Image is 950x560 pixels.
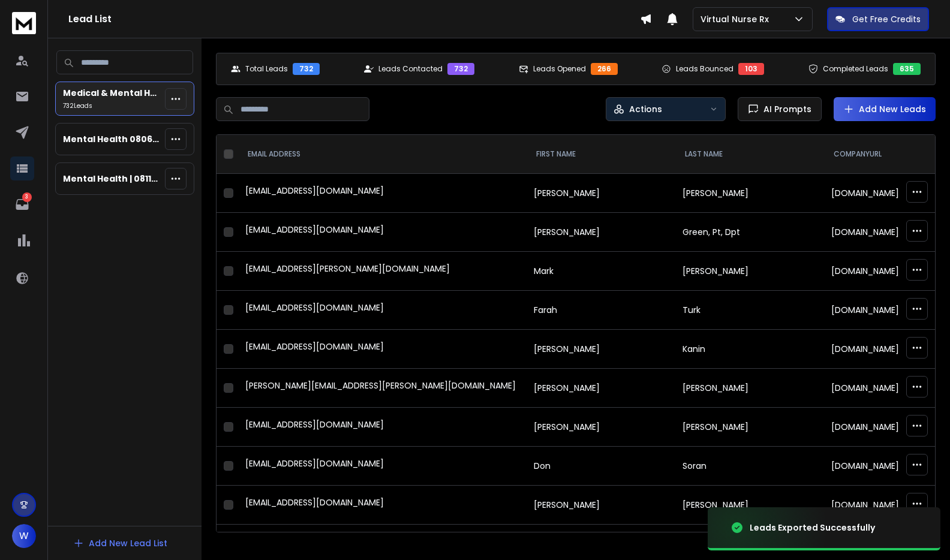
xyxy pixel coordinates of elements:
[245,457,519,474] div: [EMAIL_ADDRESS][DOMAIN_NAME]
[675,291,824,330] td: Turk
[675,408,824,447] td: [PERSON_NAME]
[852,13,921,25] p: Get Free Credits
[824,252,929,291] td: [DOMAIN_NAME]
[293,63,320,75] div: 732
[759,103,811,115] span: AI Prompts
[527,213,675,252] td: [PERSON_NAME]
[738,97,822,121] button: AI Prompts
[675,213,824,252] td: Green, Pt, Dpt
[12,524,36,548] button: W
[527,369,675,408] td: [PERSON_NAME]
[245,496,519,513] div: [EMAIL_ADDRESS][DOMAIN_NAME]
[527,330,675,369] td: [PERSON_NAME]
[527,135,675,174] th: FIRST NAME
[676,64,733,74] p: Leads Bounced
[824,291,929,330] td: [DOMAIN_NAME]
[591,63,618,75] div: 266
[527,252,675,291] td: Mark
[10,192,34,216] a: 3
[834,97,936,121] button: Add New Leads
[824,174,929,213] td: [DOMAIN_NAME]
[675,330,824,369] td: Kanin
[675,174,824,213] td: [PERSON_NAME]
[629,103,662,115] p: Actions
[245,64,288,74] p: Total Leads
[63,87,160,99] p: Medical & Mental Health Practices
[675,252,824,291] td: [PERSON_NAME]
[675,369,824,408] td: [PERSON_NAME]
[527,291,675,330] td: Farah
[245,263,519,279] div: [EMAIL_ADDRESS][PERSON_NAME][DOMAIN_NAME]
[823,64,888,74] p: Completed Leads
[245,302,519,318] div: [EMAIL_ADDRESS][DOMAIN_NAME]
[447,63,474,75] div: 732
[63,133,160,145] p: Mental Health 08062025
[824,330,929,369] td: [DOMAIN_NAME]
[63,173,160,185] p: Mental Health | 08112025
[245,419,519,435] div: [EMAIL_ADDRESS][DOMAIN_NAME]
[245,341,519,357] div: [EMAIL_ADDRESS][DOMAIN_NAME]
[824,447,929,486] td: [DOMAIN_NAME]
[527,408,675,447] td: [PERSON_NAME]
[827,7,929,31] button: Get Free Credits
[675,135,824,174] th: LAST NAME
[378,64,443,74] p: Leads Contacted
[12,12,36,34] img: logo
[893,63,921,75] div: 635
[527,174,675,213] td: [PERSON_NAME]
[22,192,32,202] p: 3
[68,12,640,26] h1: Lead List
[824,369,929,408] td: [DOMAIN_NAME]
[738,63,764,75] div: 103
[527,447,675,486] td: Don
[824,486,929,525] td: [DOMAIN_NAME]
[824,135,929,174] th: companyUrl
[245,224,519,240] div: [EMAIL_ADDRESS][DOMAIN_NAME]
[843,103,926,115] a: Add New Leads
[824,213,929,252] td: [DOMAIN_NAME]
[533,64,586,74] p: Leads Opened
[245,380,519,396] div: [PERSON_NAME][EMAIL_ADDRESS][PERSON_NAME][DOMAIN_NAME]
[63,101,160,110] p: 732 Lead s
[527,486,675,525] td: [PERSON_NAME]
[245,185,519,201] div: [EMAIL_ADDRESS][DOMAIN_NAME]
[238,135,527,174] th: EMAIL ADDRESS
[675,486,824,525] td: [PERSON_NAME]
[701,13,774,25] p: Virtual Nurse Rx
[824,408,929,447] td: [DOMAIN_NAME]
[750,522,875,534] div: Leads Exported Successfully
[64,531,177,555] button: Add New Lead List
[675,447,824,486] td: Soran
